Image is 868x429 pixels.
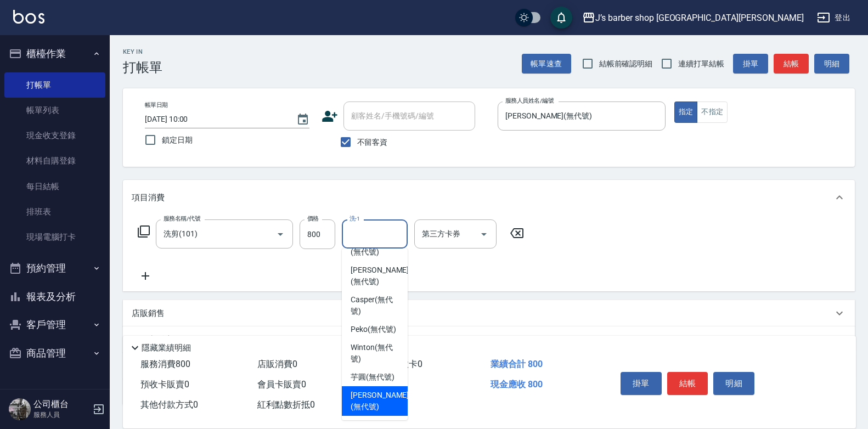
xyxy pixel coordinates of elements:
[351,264,409,287] span: [PERSON_NAME] (無代號)
[678,58,724,70] span: 連續打單結帳
[257,379,306,390] span: 會員卡販賣 0
[4,199,105,224] a: 排班表
[522,54,571,74] button: 帳單速查
[491,359,543,369] span: 業績合計 800
[4,39,105,68] button: 櫃檯作業
[351,390,409,413] span: [PERSON_NAME] (無代號)
[491,379,543,390] span: 現金應收 800
[145,101,168,109] label: 帳單日期
[4,224,105,250] a: 現場電腦打卡
[272,225,289,243] button: Open
[290,106,316,133] button: Choose date, selected date is 2025-09-23
[140,379,189,390] span: 預收卡販賣 0
[4,283,105,311] button: 報表及分析
[132,334,173,346] p: 預收卡販賣
[733,54,768,74] button: 掛單
[813,8,855,28] button: 登出
[123,326,855,353] div: 預收卡販賣
[351,371,394,383] span: 芋圓 (無代號)
[351,324,396,335] span: Peko (無代號)
[697,101,728,123] button: 不指定
[350,214,360,223] label: 洗-1
[475,225,493,243] button: Open
[123,180,855,215] div: 項目消費
[599,58,653,70] span: 結帳前確認明細
[140,359,190,369] span: 服務消費 800
[162,134,193,146] span: 鎖定日期
[257,399,315,410] span: 紅利點數折抵 0
[9,398,31,420] img: Person
[4,254,105,283] button: 預約管理
[774,54,809,74] button: 結帳
[307,214,319,223] label: 價格
[33,410,89,420] p: 服務人員
[123,300,855,326] div: 店販銷售
[123,48,162,55] h2: Key In
[4,174,105,199] a: 每日結帳
[667,372,708,395] button: 結帳
[578,7,808,29] button: J’s barber shop [GEOGRAPHIC_DATA][PERSON_NAME]
[351,342,399,365] span: Winton (無代號)
[595,11,804,25] div: J’s barber shop [GEOGRAPHIC_DATA][PERSON_NAME]
[123,60,162,75] h3: 打帳單
[4,98,105,123] a: 帳單列表
[674,101,698,123] button: 指定
[33,399,89,410] h5: 公司櫃台
[621,372,662,395] button: 掛單
[140,399,198,410] span: 其他付款方式 0
[814,54,849,74] button: 明細
[4,123,105,148] a: 現金收支登錄
[4,339,105,368] button: 商品管理
[713,372,754,395] button: 明細
[357,137,388,148] span: 不留客資
[550,7,572,29] button: save
[142,342,191,354] p: 隱藏業績明細
[4,72,105,98] a: 打帳單
[4,311,105,339] button: 客戶管理
[505,97,554,105] label: 服務人員姓名/編號
[132,308,165,319] p: 店販銷售
[145,110,285,128] input: YYYY/MM/DD hh:mm
[13,10,44,24] img: Logo
[164,214,200,223] label: 服務名稱/代號
[4,148,105,173] a: 材料自購登錄
[257,359,297,369] span: 店販消費 0
[132,192,165,204] p: 項目消費
[351,294,399,317] span: Casper (無代號)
